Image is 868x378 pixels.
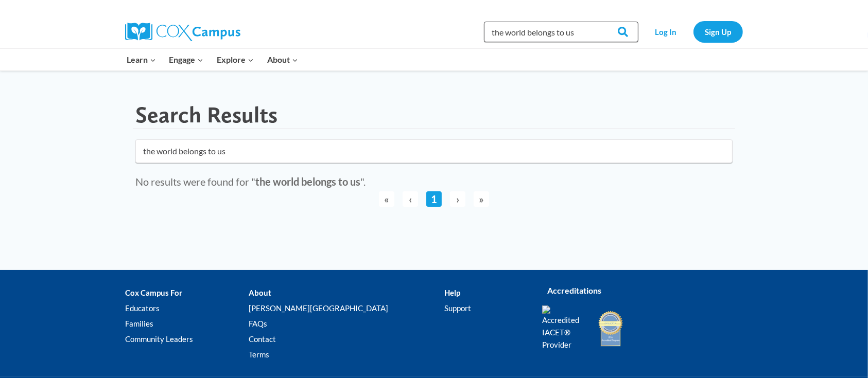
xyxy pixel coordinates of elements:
[249,316,444,332] a: FAQs
[450,191,465,207] span: ›
[135,101,277,129] h1: Search Results
[125,301,249,316] a: Educators
[444,301,527,316] a: Support
[403,191,418,207] span: ‹
[255,175,360,188] strong: the world belongs to us
[120,49,163,70] button: Child menu of Learn
[261,49,305,70] button: Child menu of About
[135,139,733,163] input: Search for...
[644,21,688,42] a: Log In
[135,173,733,190] div: No results were found for " ".
[542,305,586,351] img: Accredited IACET® Provider
[249,301,444,316] a: [PERSON_NAME][GEOGRAPHIC_DATA]
[125,23,240,41] img: Cox Campus
[163,49,211,70] button: Child menu of Engage
[379,191,394,207] span: «
[598,310,623,348] img: IDA Accredited
[249,332,444,347] a: Contact
[426,191,442,207] a: 1
[644,21,743,42] nav: Secondary Navigation
[474,191,489,207] span: »
[120,49,304,70] nav: Primary Navigation
[125,332,249,347] a: Community Leaders
[125,316,249,332] a: Families
[693,21,743,42] a: Sign Up
[484,22,638,42] input: Search Cox Campus
[547,285,601,295] strong: Accreditations
[249,347,444,363] a: Terms
[210,49,261,70] button: Child menu of Explore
